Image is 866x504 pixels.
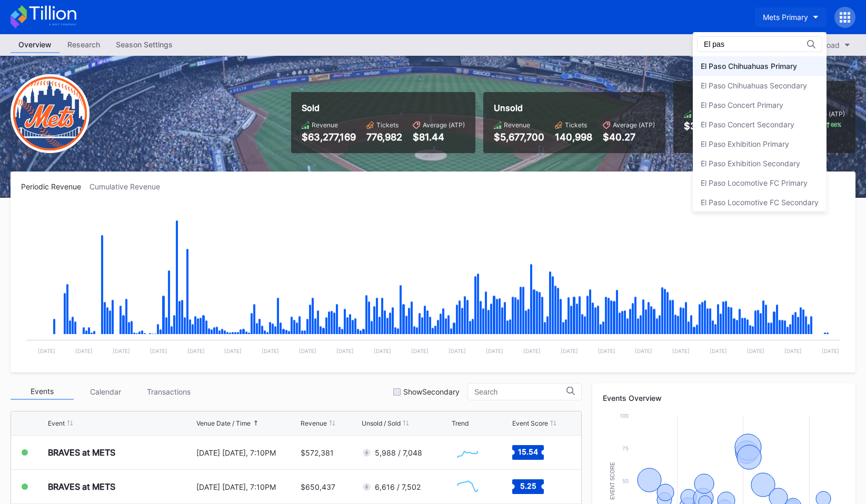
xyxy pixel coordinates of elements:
[701,120,794,129] div: El Paso Concert Secondary
[704,40,796,48] input: Search
[701,159,800,168] div: El Paso Exhibition Secondary
[701,62,797,70] div: El Paso Chihuahuas Primary
[701,178,808,187] div: El Paso Locomotive FC Primary
[701,100,783,109] div: El Paso Concert Primary
[701,81,807,90] div: El Paso Chihuahuas Secondary
[701,198,819,207] div: El Paso Locomotive FC Secondary
[701,139,789,148] div: El Paso Exhibition Primary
